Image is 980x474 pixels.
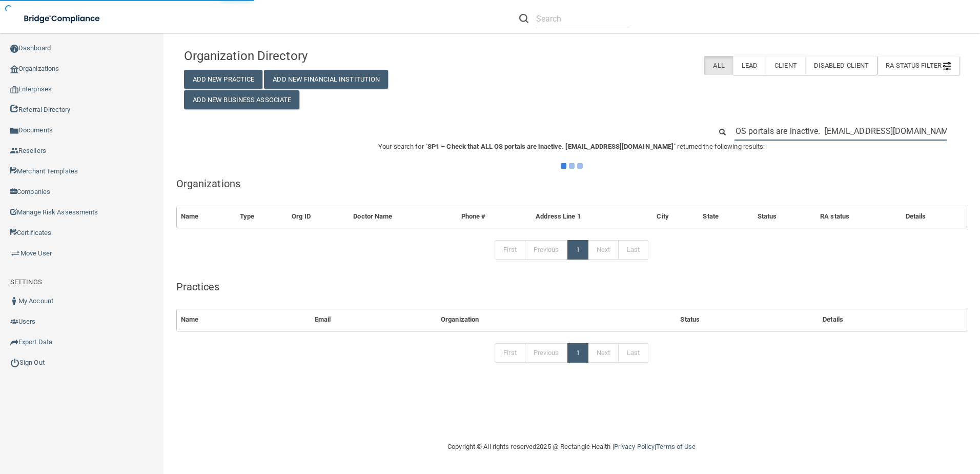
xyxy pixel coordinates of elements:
[525,343,568,363] a: Previous
[618,343,648,363] a: Last
[495,240,525,260] a: First
[10,147,18,155] img: ic_reseller.de258add.png
[311,309,437,330] th: Email
[819,309,967,330] th: Details
[614,443,655,450] a: Privacy Policy
[704,56,732,75] label: All
[184,49,432,63] h4: Organization Directory
[753,206,816,227] th: Status
[495,343,525,363] a: First
[10,358,19,367] img: ic_power_dark.7ecde6b1.png
[176,141,967,153] p: Your search for " " returned the following results:
[766,56,805,75] label: Client
[176,281,967,292] h5: Practices
[588,240,619,260] a: Next
[15,8,110,29] img: bridge_compliance_login_screen.278c3ca4.svg
[561,163,583,169] img: ajax-loader.4d491dd7.gif
[10,65,18,73] img: organization-icon.f8decf85.png
[427,143,673,150] span: SP1 – Check that ALL OS portals are inactive. [EMAIL_ADDRESS][DOMAIN_NAME]
[10,338,18,346] img: icon-export.b9366987.png
[236,206,288,227] th: Type
[588,343,619,363] a: Next
[10,297,18,305] img: ic_user_dark.df1a06c3.png
[437,309,676,330] th: Organization
[652,206,699,227] th: City
[176,178,967,189] h5: Organizations
[536,9,630,28] input: Search
[177,309,311,330] th: Name
[902,206,967,227] th: Details
[10,276,42,288] label: SETTINGS
[676,309,819,330] th: Status
[943,62,951,70] img: icon-filter@2x.21656d0b.png
[816,206,902,227] th: RA status
[567,343,588,363] a: 1
[349,206,457,227] th: Doctor Name
[733,56,766,75] label: Lead
[10,86,18,93] img: enterprise.0d942306.png
[264,70,388,89] button: Add New Financial Institution
[457,206,532,227] th: Phone #
[519,14,528,23] img: ic-search.3b580494.png
[618,240,648,260] a: Last
[10,248,21,259] img: briefcase.64adab9b.png
[699,206,753,227] th: State
[177,206,236,227] th: Name
[184,70,263,89] button: Add New Practice
[734,122,947,141] input: Search
[567,240,588,260] a: 1
[805,56,877,75] label: Disabled Client
[656,443,696,450] a: Terms of Use
[10,127,18,135] img: icon-documents.8dae5593.png
[886,62,951,69] span: RA Status Filter
[525,240,568,260] a: Previous
[10,318,18,326] img: icon-users.e205127d.png
[10,45,18,53] img: ic_dashboard_dark.d01f4a41.png
[288,206,349,227] th: Org ID
[184,90,300,109] button: Add New Business Associate
[384,430,759,463] div: Copyright © All rights reserved 2025 @ Rectangle Health | |
[532,206,652,227] th: Address Line 1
